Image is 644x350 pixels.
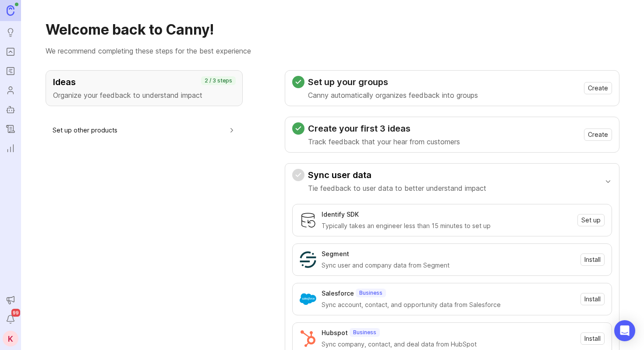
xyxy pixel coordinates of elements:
[614,320,635,341] div: Open Intercom Messenger
[322,221,572,231] div: Typically takes an engineer less than 15 minutes to set up
[577,214,605,226] button: Set up
[584,295,601,304] span: Install
[353,329,376,336] p: Business
[3,25,18,40] a: Ideas
[300,251,316,268] img: Segment
[322,339,575,349] div: Sync company, contact, and deal data from HubSpot
[53,120,236,140] button: Set up other products
[292,164,612,199] button: Sync user dataTie feedback to user data to better understand impact
[308,90,478,100] p: Canny automatically organizes feedback into groups
[3,63,18,79] a: Roadmaps
[322,300,575,310] div: Sync account, contact, and opportunity data from Salesforce
[584,129,612,141] button: Create
[3,311,18,327] button: Notifications
[300,291,316,307] img: Salesforce
[580,293,605,305] button: Install
[205,77,232,84] p: 2 / 3 steps
[7,5,14,15] img: Canny Home
[322,261,575,270] div: Sync user and company data from Segment
[3,331,18,346] button: K
[588,84,608,93] span: Create
[581,216,601,225] span: Set up
[580,254,605,266] button: Install
[322,249,349,259] div: Segment
[3,121,18,137] a: Changelog
[46,70,243,106] button: IdeasOrganize your feedback to understand impact2 / 3 steps
[53,90,235,100] p: Organize your feedback to understand impact
[46,21,619,39] h1: Welcome back to Canny!
[53,76,235,88] h3: Ideas
[322,328,348,338] div: Hubspot
[308,136,460,147] p: Track feedback that your hear from customers
[308,183,486,193] p: Tie feedback to user data to better understand impact
[300,212,316,229] img: Identify SDK
[3,140,18,156] a: Reporting
[584,255,601,264] span: Install
[46,46,619,56] p: We recommend completing these steps for the best experience
[300,330,316,347] img: Hubspot
[308,169,486,181] h3: Sync user data
[584,334,601,343] span: Install
[3,82,18,98] a: Users
[3,292,18,308] button: Announcements
[359,289,382,296] p: Business
[588,130,608,139] span: Create
[322,289,354,298] div: Salesforce
[11,309,20,317] span: 99
[584,82,612,94] button: Create
[3,44,18,60] a: Portal
[308,122,460,135] h3: Create your first 3 ideas
[308,76,478,88] h3: Set up your groups
[322,210,359,219] div: Identify SDK
[580,332,605,345] button: Install
[3,102,18,118] a: Autopilot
